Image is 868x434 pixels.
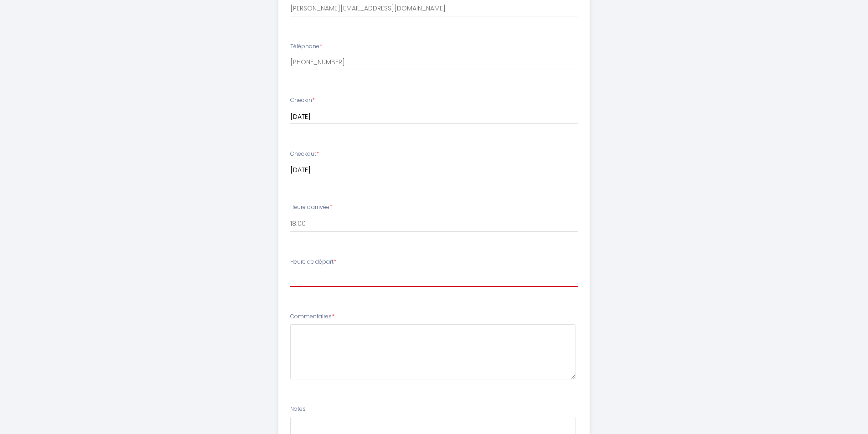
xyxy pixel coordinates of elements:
label: Notes [290,405,306,414]
label: Commentaires [290,312,334,321]
label: Heure d'arrivée [290,203,332,212]
label: Téléphone [290,42,322,51]
label: Heure de départ [290,258,336,266]
label: Checkout [290,150,319,158]
label: Checkin [290,96,315,105]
